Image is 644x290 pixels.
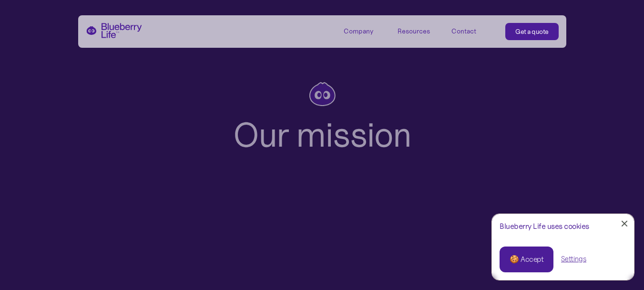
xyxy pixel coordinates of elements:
[451,27,476,35] div: Contact
[344,23,387,39] div: Company
[561,254,586,264] a: Settings
[500,247,553,272] a: 🍪 Accept
[233,117,411,153] h1: Our mission
[615,214,634,233] a: Close Cookie Popup
[398,27,430,35] div: Resources
[515,27,549,36] div: Get a quote
[398,23,440,39] div: Resources
[505,23,559,40] a: Get a quote
[451,23,494,39] a: Contact
[86,23,142,38] a: home
[500,222,626,231] div: Blueberry Life uses cookies
[344,27,373,35] div: Company
[510,254,543,265] div: 🍪 Accept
